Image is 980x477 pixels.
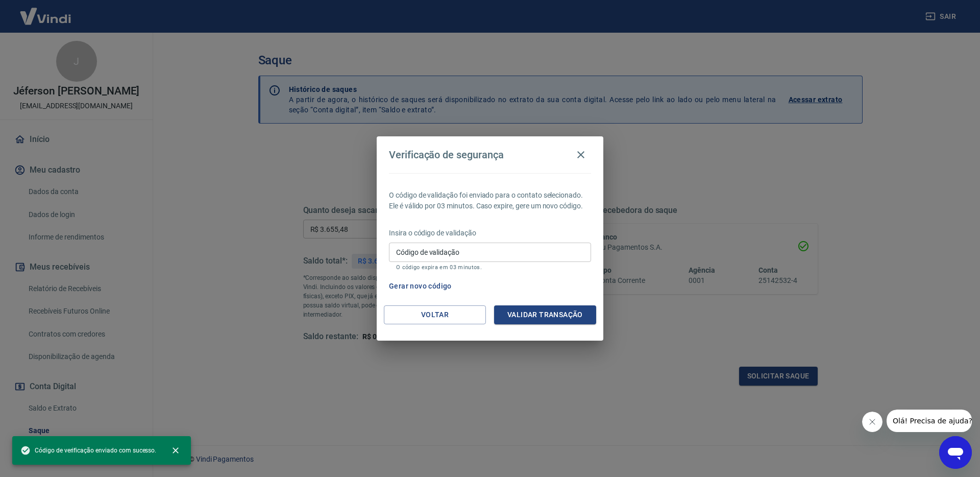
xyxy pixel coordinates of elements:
iframe: Fechar mensagem [862,412,883,432]
p: Insira o código de validação [389,228,591,238]
span: Olá! Precisa de ajuda? [6,7,86,15]
button: close [164,439,187,462]
h4: Verificação de segurança [389,149,504,161]
p: O código expira em 03 minutos. [396,264,584,271]
span: Código de verificação enviado com sucesso. [20,445,156,456]
iframe: Botão para abrir a janela de mensagens [939,436,972,469]
button: Voltar [384,305,486,324]
button: Validar transação [494,305,596,324]
iframe: Mensagem da empresa [887,410,972,432]
p: O código de validação foi enviado para o contato selecionado. Ele é válido por 03 minutos. Caso e... [389,190,591,211]
button: Gerar novo código [385,277,456,296]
